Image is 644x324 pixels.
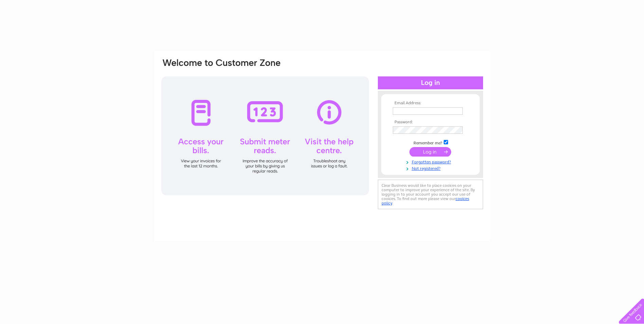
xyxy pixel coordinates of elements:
[393,165,470,171] a: Not registered?
[391,139,470,146] td: Remember me?
[409,147,451,157] input: Submit
[393,158,470,165] a: Forgotten password?
[378,180,483,209] div: Clear Business would like to place cookies on your computer to improve your experience of the sit...
[391,101,470,106] th: Email Address:
[382,196,469,205] a: cookies policy
[391,120,470,125] th: Password:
